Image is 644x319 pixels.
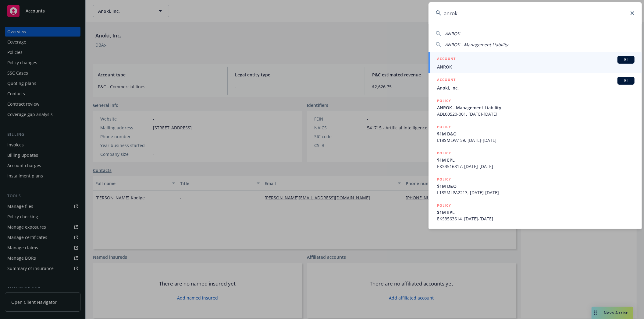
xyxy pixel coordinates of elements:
[437,183,635,189] span: $1M D&O
[429,147,642,173] a: POLICY$1M EPLEKS3516817, [DATE]-[DATE]
[437,202,451,209] h5: POLICY
[445,31,460,37] span: ANROK
[437,137,635,143] span: L18SMLPA159, [DATE]-[DATE]
[437,209,635,216] span: $1M EPL
[437,98,451,104] h5: POLICY
[429,52,642,73] a: ACCOUNTBIANROK
[445,42,508,47] span: ANROK - Management Liability
[437,157,635,163] span: $1M EPL
[437,189,635,196] span: L18SMLPA2213, [DATE]-[DATE]
[437,56,456,63] h5: ACCOUNT
[429,199,642,225] a: POLICY$1M EPLEKS3563614, [DATE]-[DATE]
[437,111,635,117] span: ADL00520-001, [DATE]-[DATE]
[429,2,642,24] input: Search...
[429,73,642,94] a: ACCOUNTBIAnoki, Inc.
[437,104,635,111] span: ANROK - Management Liability
[437,64,635,70] span: ANROK
[437,124,451,130] h5: POLICY
[437,163,635,170] span: EKS3516817, [DATE]-[DATE]
[429,94,642,121] a: POLICYANROK - Management LiabilityADL00520-001, [DATE]-[DATE]
[437,150,451,156] h5: POLICY
[437,131,635,137] span: $1M D&O
[437,85,635,91] span: Anoki, Inc.
[437,216,635,222] span: EKS3563614, [DATE]-[DATE]
[620,57,632,62] span: BI
[429,121,642,147] a: POLICY$1M D&OL18SMLPA159, [DATE]-[DATE]
[429,173,642,199] a: POLICY$1M D&OL18SMLPA2213, [DATE]-[DATE]
[620,78,632,83] span: BI
[437,77,456,84] h5: ACCOUNT
[437,176,451,182] h5: POLICY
